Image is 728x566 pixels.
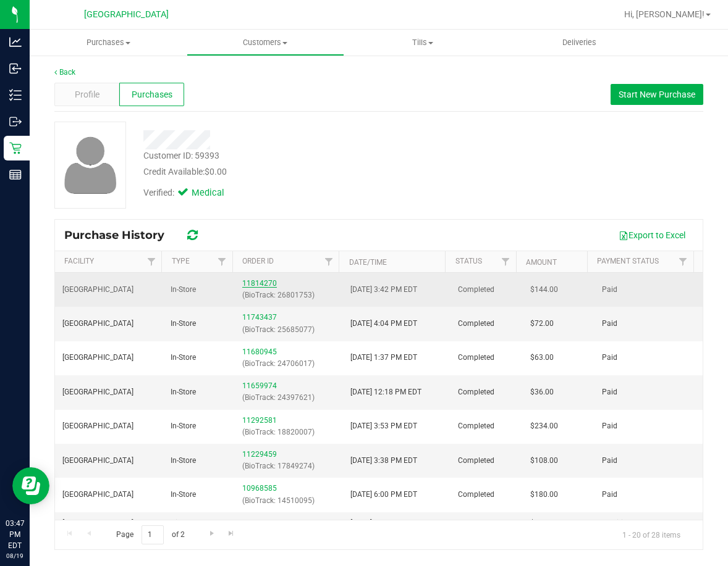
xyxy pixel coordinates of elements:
span: Awaiting Payment [602,517,664,529]
a: Back [54,68,75,77]
inline-svg: Retail [9,142,22,154]
a: Deliveries [501,30,658,56]
input: 1 [142,525,164,544]
span: In-Store [171,455,196,467]
inline-svg: Inventory [9,89,22,101]
span: Completed [458,455,494,467]
a: 11292581 [242,416,277,425]
p: (BioTrack: 18820007) [242,427,336,438]
span: Paid [602,489,617,501]
span: [GEOGRAPHIC_DATA] [62,489,133,501]
span: In-Store [171,489,196,501]
span: [DATE] 1:37 PM EDT [350,352,417,364]
span: Paid [602,318,617,330]
span: [DATE] 3:53 PM EDT [350,420,417,432]
span: Customers [187,37,343,48]
span: Profile [75,88,99,101]
a: Amount [526,258,557,267]
a: 10961091 [242,518,277,527]
span: [DATE] 4:04 PM EDT [350,318,417,330]
button: Start New Purchase [611,84,703,105]
a: 11814270 [242,279,277,288]
a: Filter [212,251,232,272]
span: [DATE] 5:41 PM EDT [350,517,417,529]
span: Completed [458,318,494,330]
p: (BioTrack: 24397621) [242,392,336,404]
a: 11229459 [242,450,277,459]
inline-svg: Reports [9,169,22,181]
span: Completed [458,420,494,432]
p: 03:47 PM EDT [6,518,24,551]
span: Deliveries [546,37,613,48]
span: [GEOGRAPHIC_DATA] [62,455,133,467]
a: Filter [496,251,516,272]
span: [GEOGRAPHIC_DATA] [84,9,169,20]
button: Export to Excel [611,225,693,246]
inline-svg: Outbound [9,115,22,128]
span: Hi, [PERSON_NAME]! [624,9,705,19]
span: Cancelled [458,517,491,529]
span: $108.00 [530,455,558,467]
span: Paid [602,352,617,364]
span: Paid [602,455,617,467]
span: Tills [345,37,501,48]
p: (BioTrack: 25685077) [242,324,336,336]
span: [DATE] 6:00 PM EDT [350,489,417,501]
div: Credit Available: [143,165,459,178]
p: 08/19 [6,551,24,560]
span: Purchase History [64,228,177,242]
span: $63.00 [530,352,554,364]
a: 10968585 [242,484,277,493]
a: Filter [673,251,693,272]
span: [GEOGRAPHIC_DATA] [62,318,133,330]
span: $180.00 [530,489,558,501]
inline-svg: Inbound [9,62,22,75]
iframe: Resource center [12,467,49,504]
span: [GEOGRAPHIC_DATA] [62,284,133,296]
p: (BioTrack: 24706017) [242,358,336,370]
span: [GEOGRAPHIC_DATA] [62,386,133,398]
span: Start New Purchase [619,89,695,99]
a: Go to the last page [222,525,240,542]
span: Paid [602,420,617,432]
span: In-Store [171,352,196,364]
span: [GEOGRAPHIC_DATA] [62,420,133,432]
a: Facility [64,257,94,265]
p: (BioTrack: 14510095) [242,495,336,507]
span: [DATE] 3:38 PM EDT [350,455,417,467]
inline-svg: Analytics [9,36,22,48]
a: Customers [187,30,344,56]
a: Order ID [242,257,274,265]
p: (BioTrack: 26801753) [242,289,336,301]
div: Verified: [143,186,241,200]
a: Type [172,257,190,265]
span: Completed [458,352,494,364]
span: $234.00 [530,420,558,432]
span: $36.00 [530,386,554,398]
a: Purchases [30,30,187,56]
span: $0.00 [205,167,227,177]
p: (BioTrack: 17849274) [242,460,336,472]
a: 11659974 [242,381,277,390]
span: [DATE] 12:18 PM EDT [350,386,421,398]
span: In-Store [171,284,196,296]
a: Filter [141,251,161,272]
img: user-icon.png [58,133,123,197]
a: Tills [344,30,501,56]
span: Purchases [132,88,172,101]
span: Purchases [30,37,187,48]
a: 11743437 [242,313,277,322]
span: Pickup [171,517,193,529]
span: $72.00 [530,318,554,330]
a: Payment Status [597,257,659,265]
span: $144.00 [530,284,558,296]
span: In-Store [171,420,196,432]
span: Page of 2 [106,525,195,544]
span: Completed [458,386,494,398]
a: Date/Time [349,258,387,267]
a: Go to the next page [203,525,221,542]
a: 11680945 [242,348,277,356]
span: [GEOGRAPHIC_DATA] [62,352,133,364]
span: 1 - 20 of 28 items [612,525,690,544]
span: Paid [602,284,617,296]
